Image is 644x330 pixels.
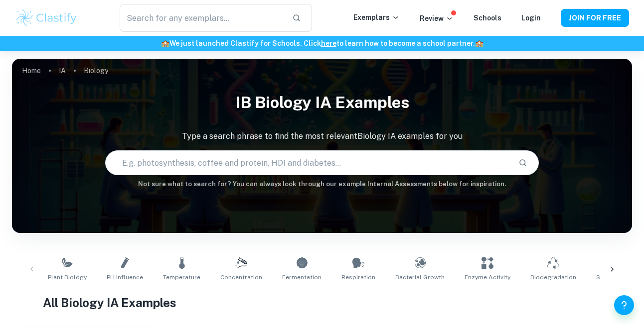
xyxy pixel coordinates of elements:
p: Review [420,13,454,24]
a: Schools [474,14,501,22]
p: Type a search phrase to find the most relevant Biology IA examples for you [12,130,632,142]
span: 🏫 [161,39,169,47]
p: Biology [84,65,108,76]
a: IA [59,64,66,78]
h6: Not sure what to search for? You can always look through our example Internal Assessments below f... [12,179,632,189]
span: Respiration [341,273,375,282]
p: Exemplars [353,12,400,23]
h1: IB Biology IA examples [12,87,632,118]
a: Login [521,14,541,22]
span: Bacterial Growth [395,273,445,282]
span: Plant Biology [48,273,87,282]
span: pH Influence [107,273,143,282]
span: Enzyme Activity [465,273,510,282]
h1: All Biology IA Examples [43,294,601,312]
input: E.g. photosynthesis, coffee and protein, HDI and diabetes... [106,149,511,177]
button: JOIN FOR FREE [561,9,629,27]
input: Search for any exemplars... [120,4,284,32]
h6: We just launched Clastify for Schools. Click to learn how to become a school partner. [2,38,642,49]
button: Search [514,154,531,171]
a: here [321,39,336,47]
a: Home [22,64,41,78]
span: Biodegradation [530,273,576,282]
span: Temperature [163,273,200,282]
img: Clastify logo [15,8,78,28]
span: 🏫 [475,39,483,47]
span: Fermentation [282,273,322,282]
span: Concentration [220,273,262,282]
button: Help and Feedback [614,295,634,315]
